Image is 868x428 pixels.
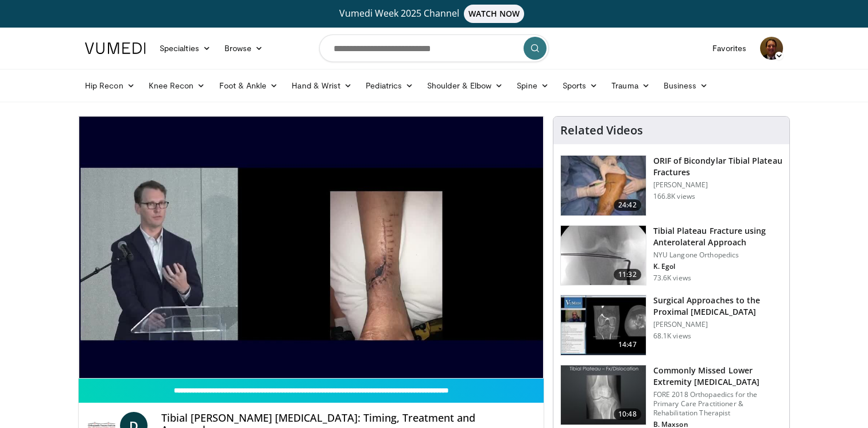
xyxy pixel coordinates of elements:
a: 11:32 Tibial Plateau Fracture using Anterolateral Approach NYU Langone Orthopedics K. Egol 73.6K ... [560,225,782,286]
h4: Related Videos [560,124,643,137]
a: Hip Recon [78,74,142,97]
img: Avatar [760,37,783,60]
p: 68.1K views [653,331,691,341]
input: Search topics, interventions [319,34,549,62]
a: Spine [510,74,555,97]
img: 4aa379b6-386c-4fb5-93ee-de5617843a87.150x105_q85_crop-smart_upscale.jpg [561,365,646,425]
span: 11:32 [614,269,641,280]
a: Pediatrics [359,74,420,97]
a: Specialties [153,37,218,60]
a: Vumedi Week 2025 ChannelWATCH NOW [87,5,781,23]
video-js: Video Player [79,117,544,379]
img: VuMedi Logo [85,43,146,54]
a: Business [657,74,715,97]
p: K. Egol [653,262,782,271]
a: Hand & Wrist [285,74,359,97]
img: Levy_Tib_Plat_100000366_3.jpg.150x105_q85_crop-smart_upscale.jpg [561,156,646,215]
p: [PERSON_NAME] [653,180,782,190]
a: 14:47 Surgical Approaches to the Proximal [MEDICAL_DATA] [PERSON_NAME] 68.1K views [560,295,782,356]
a: Shoulder & Elbow [420,74,510,97]
a: 24:42 ORIF of Bicondylar Tibial Plateau Fractures [PERSON_NAME] 166.8K views [560,155,782,216]
a: Sports [556,74,605,97]
span: 14:47 [614,339,641,350]
p: 166.8K views [653,192,695,201]
span: WATCH NOW [464,5,525,23]
p: 73.6K views [653,273,691,283]
p: NYU Langone Orthopedics [653,250,782,260]
span: 24:42 [614,199,641,211]
a: Trauma [604,74,657,97]
a: Favorites [706,37,753,60]
h3: Surgical Approaches to the Proximal [MEDICAL_DATA] [653,295,782,318]
img: DA_UIUPltOAJ8wcH4xMDoxOjB1O8AjAz.150x105_q85_crop-smart_upscale.jpg [561,295,646,355]
p: FORE 2018 Orthopaedics for the Primary Care Practitioner & Rehabilitation Therapist [653,390,782,418]
a: Browse [218,37,270,60]
a: Knee Recon [142,74,212,97]
p: [PERSON_NAME] [653,320,782,329]
img: 9nZFQMepuQiumqNn4xMDoxOjBzMTt2bJ.150x105_q85_crop-smart_upscale.jpg [561,226,646,286]
span: 10:48 [614,408,641,420]
h3: ORIF of Bicondylar Tibial Plateau Fractures [653,155,782,178]
h3: Tibial Plateau Fracture using Anterolateral Approach [653,225,782,248]
h3: Commonly Missed Lower Extremity [MEDICAL_DATA] [653,365,782,388]
a: Foot & Ankle [212,74,285,97]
